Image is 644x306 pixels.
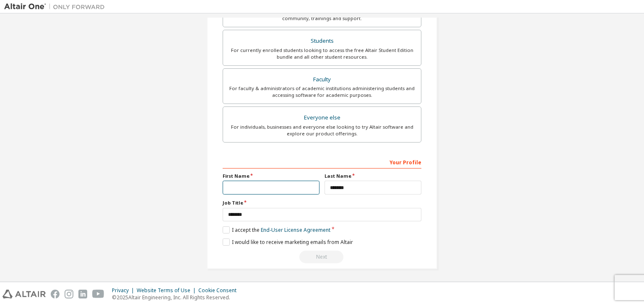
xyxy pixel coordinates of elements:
div: For individuals, businesses and everyone else looking to try Altair software and explore our prod... [228,124,416,137]
p: © 2025 Altair Engineering, Inc. All Rights Reserved. [112,294,241,301]
div: Your Profile [223,155,421,169]
div: Faculty [228,74,416,86]
img: Altair One [4,3,109,11]
div: Privacy [112,287,137,294]
img: instagram.svg [65,290,73,298]
label: First Name [223,173,319,179]
a: End-User License Agreement [261,226,330,233]
img: facebook.svg [51,290,60,298]
div: Read and acccept EULA to continue [223,251,421,263]
div: Students [228,35,416,47]
div: Cookie Consent [198,287,241,294]
div: For faculty & administrators of academic institutions administering students and accessing softwa... [228,85,416,99]
label: I would like to receive marketing emails from Altair [223,239,353,246]
img: linkedin.svg [78,290,87,298]
div: Everyone else [228,112,416,124]
label: Last Name [325,173,421,179]
img: altair_logo.svg [3,290,46,298]
label: Job Title [223,200,421,206]
div: For currently enrolled students looking to access the free Altair Student Edition bundle and all ... [228,47,416,60]
img: youtube.svg [92,290,104,298]
label: I accept the [223,226,330,233]
div: Website Terms of Use [137,287,198,294]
